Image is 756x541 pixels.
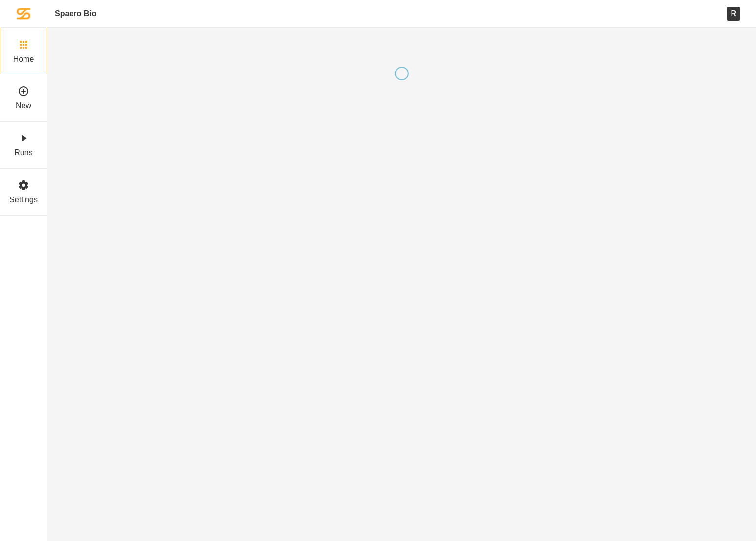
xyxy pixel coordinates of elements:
[727,7,740,20] div: R
[13,54,34,64] label: Home
[16,101,31,110] label: New
[55,9,96,18] a: Spaero Bio
[14,148,32,157] label: Runs
[9,195,38,204] label: Settings
[17,7,30,21] img: Spaero logomark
